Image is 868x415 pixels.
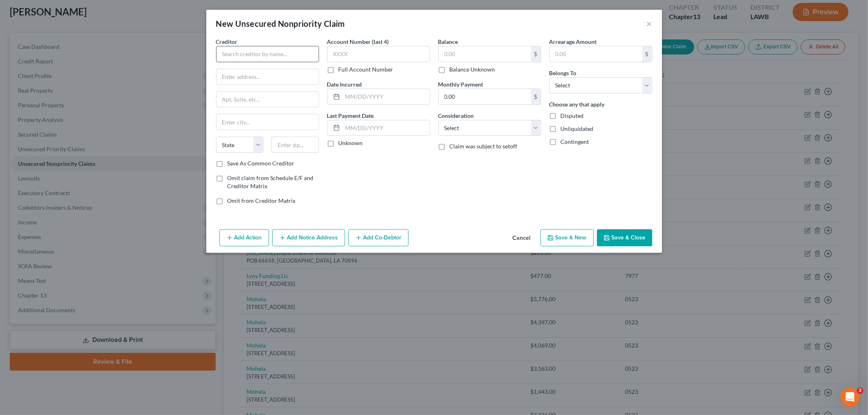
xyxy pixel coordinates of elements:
input: Apt, Suite, etc... [216,92,319,107]
span: Omit claim from Schedule E/F and Creditor Matrix [227,174,314,189]
span: 3 [857,387,864,394]
button: Save & Close [597,229,652,246]
input: Enter city... [216,114,319,130]
div: $ [642,46,652,62]
span: Unliquidated [561,125,594,132]
div: $ [531,89,541,104]
button: × [647,19,652,28]
input: MM/DD/YYYY [343,120,430,136]
label: Save As Common Creditor [227,159,295,167]
span: Disputed [561,112,584,119]
label: Date Incurred [327,80,362,89]
input: MM/DD/YYYY [343,89,430,104]
button: Add Co-Debtor [348,229,409,246]
button: Cancel [506,230,537,246]
button: Add Notice Address [272,229,345,246]
div: New Unsecured Nonpriority Claim [216,18,345,29]
input: 0.00 [550,46,642,62]
div: $ [531,46,541,62]
input: Enter zip... [271,137,319,153]
label: Consideration [438,111,474,120]
label: Balance [438,37,458,46]
span: Creditor [216,38,238,45]
button: Add Action [219,229,269,246]
button: Save & New [540,229,594,246]
label: Full Account Number [339,65,394,74]
input: XXXX [327,46,430,62]
input: Enter address... [216,69,319,85]
label: Unknown [339,139,363,147]
label: Arrearage Amount [549,37,597,46]
label: Balance Unknown [450,65,495,74]
label: Monthly Payment [438,80,483,89]
span: Contingent [561,138,589,145]
span: Omit from Creditor Matrix [227,197,296,204]
input: 0.00 [439,89,531,104]
iframe: Intercom live chat [840,387,860,407]
span: Claim was subject to setoff [450,143,518,150]
input: Search creditor by name... [216,46,319,62]
span: Belongs To [549,70,577,76]
input: 0.00 [439,46,531,62]
label: Choose any that apply [549,100,605,109]
label: Last Payment Date [327,111,374,120]
label: Account Number (last 4) [327,37,389,46]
